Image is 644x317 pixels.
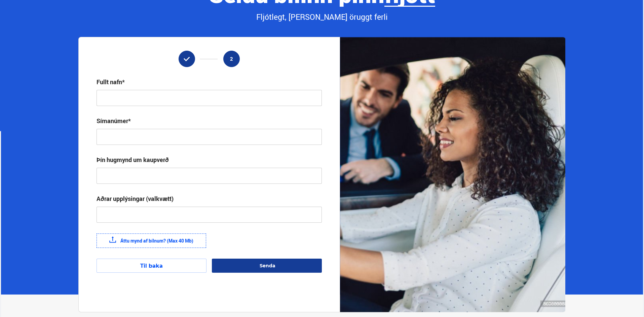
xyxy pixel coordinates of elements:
div: Fullt nafn* [97,78,125,86]
div: Aðrar upplýsingar (valkvætt) [97,195,174,203]
button: Senda [212,259,322,273]
span: 2 [230,56,233,62]
button: Opna LiveChat spjallviðmót [5,3,26,23]
span: Senda [260,263,275,269]
div: Fljótlegt, [PERSON_NAME] öruggt ferli [78,11,565,23]
button: Til baka [97,259,206,273]
div: Símanúmer* [97,117,131,125]
label: Áttu mynd af bílnum? (Max 40 Mb) [97,233,206,248]
div: Þín hugmynd um kaupverð [97,156,169,164]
